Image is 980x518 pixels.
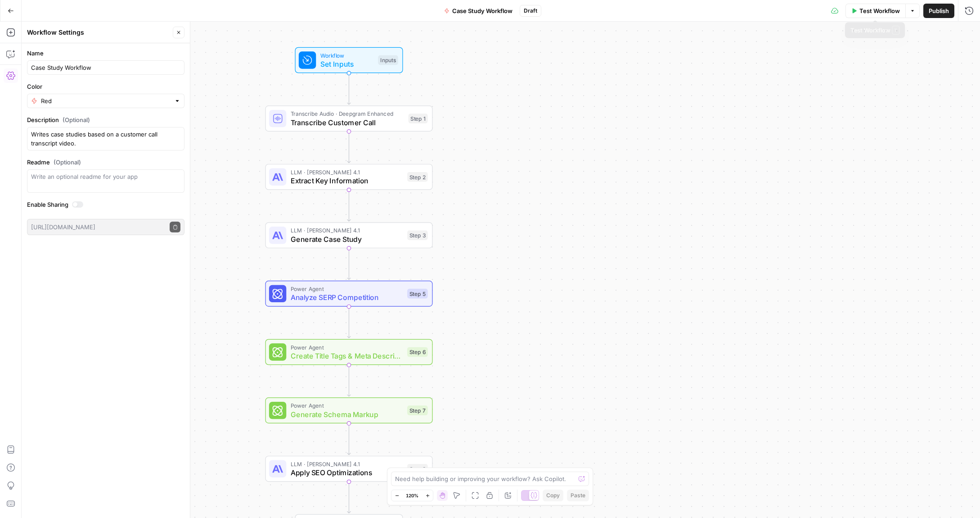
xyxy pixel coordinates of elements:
[291,350,403,361] span: Create Title Tags & Meta Descriptions
[291,234,403,245] span: Generate Case Study
[291,285,403,293] span: Power Agent
[291,467,403,478] span: Apply SEO Optimizations
[291,292,403,303] span: Analyze SERP Competition
[320,51,374,59] span: Workflow
[546,491,560,500] span: Copy
[31,63,180,72] input: Untitled
[409,114,428,123] div: Step 1
[291,175,403,186] span: Extract Key Information
[63,115,90,124] span: (Optional)
[929,6,949,15] span: Publish
[407,347,428,357] div: Step 6
[27,115,184,124] label: Description
[291,168,403,176] span: LLM · [PERSON_NAME] 4.1
[265,339,433,365] div: Power AgentCreate Title Tags & Meta DescriptionsStep 6
[27,200,184,209] label: Enable Sharing
[452,6,512,15] span: Case Study Workflow
[347,482,351,513] g: Edge from step_8 to end
[27,28,170,37] div: Workflow Settings
[27,49,184,58] label: Name
[291,117,404,128] span: Transcribe Customer Call
[27,82,184,91] label: Color
[265,105,433,132] div: Transcribe Audio · Deepgram EnhancedTranscribe Customer CallStep 1
[265,456,433,482] div: LLM · [PERSON_NAME] 4.1Apply SEO OptimizationsStep 8
[291,459,403,468] span: LLM · [PERSON_NAME] 4.1
[347,248,351,280] g: Edge from step_3 to step_5
[407,172,428,182] div: Step 2
[291,409,403,420] span: Generate Schema Markup
[571,491,585,500] span: Paste
[265,47,433,73] div: WorkflowSet InputsInputs
[265,397,433,423] div: Power AgentGenerate Schema MarkupStep 7
[265,223,433,249] div: LLM · [PERSON_NAME] 4.1Generate Case StudyStep 3
[347,73,351,105] g: Edge from start to step_1
[406,492,418,499] span: 120%
[347,307,351,338] g: Edge from step_5 to step_6
[41,96,171,105] input: Red
[845,4,905,18] button: Test Workflow
[923,4,954,18] button: Publish
[439,4,518,18] button: Case Study Workflow
[291,226,403,235] span: LLM · [PERSON_NAME] 4.1
[347,365,351,396] g: Edge from step_6 to step_7
[524,7,537,15] span: Draft
[407,464,428,474] div: Step 8
[31,130,180,148] textarea: Writes case studies based on a customer call transcript video.
[265,164,433,190] div: LLM · [PERSON_NAME] 4.1Extract Key InformationStep 2
[543,490,563,501] button: Copy
[347,190,351,222] g: Edge from step_2 to step_3
[347,132,351,163] g: Edge from step_1 to step_2
[291,109,404,118] span: Transcribe Audio · Deepgram Enhanced
[407,289,428,299] div: Step 5
[291,401,403,410] span: Power Agent
[265,281,433,307] div: Power AgentAnalyze SERP CompetitionStep 5
[407,405,428,415] div: Step 7
[54,158,81,167] span: (Optional)
[567,490,589,501] button: Paste
[378,55,398,65] div: Inputs
[320,59,374,69] span: Set Inputs
[27,158,184,167] label: Readme
[859,6,900,15] span: Test Workflow
[291,343,403,351] span: Power Agent
[347,423,351,455] g: Edge from step_7 to step_8
[407,231,428,241] div: Step 3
